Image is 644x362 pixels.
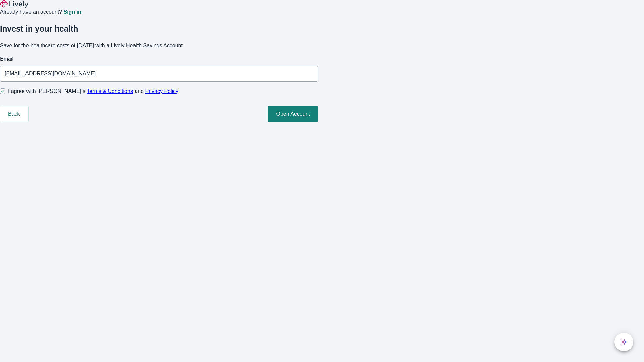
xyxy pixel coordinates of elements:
a: Sign in [63,9,81,15]
button: Open Account [268,106,318,122]
span: I agree with [PERSON_NAME]’s and [8,87,178,95]
a: Privacy Policy [145,88,179,94]
button: chat [614,333,633,351]
a: Terms & Conditions [87,88,133,94]
svg: Lively AI Assistant [621,339,627,345]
